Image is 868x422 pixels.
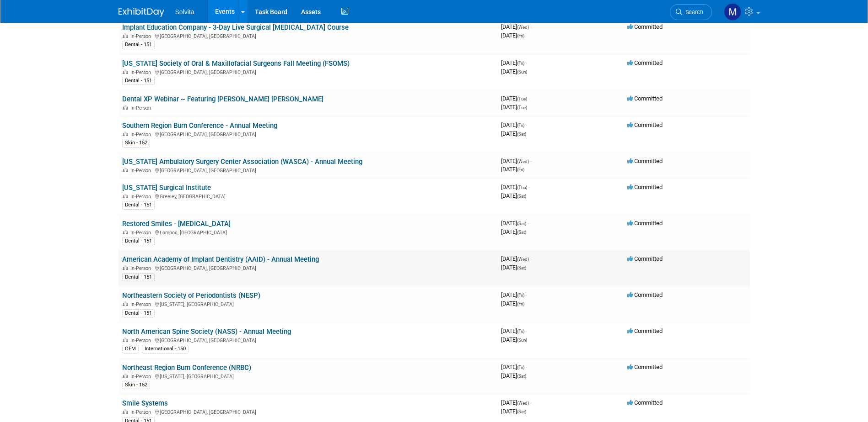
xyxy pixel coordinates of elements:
img: In-Person Event [123,301,128,306]
span: [DATE] [501,255,532,262]
a: [US_STATE] Surgical Institute [122,184,211,192]
img: Matthew Burns [724,3,741,21]
span: (Sat) [517,194,526,199]
span: (Sat) [517,409,526,414]
span: - [530,399,532,406]
span: [DATE] [501,291,527,298]
span: Committed [627,23,663,30]
img: ExhibitDay [119,8,164,17]
span: Committed [627,255,663,262]
span: [DATE] [501,399,532,406]
span: [DATE] [501,264,526,271]
img: In-Person Event [123,69,128,74]
span: [DATE] [501,192,526,199]
a: Implant Education Company - 3-Day Live Surgical [MEDICAL_DATA] Course [122,23,349,32]
span: (Sun) [517,338,527,343]
span: [DATE] [501,95,530,102]
img: In-Person Event [123,409,128,414]
span: In-Person [130,265,154,271]
span: [DATE] [501,184,530,190]
span: (Thu) [517,185,527,190]
div: Dental - 151 [122,237,155,245]
div: Skin - 152 [122,139,150,147]
div: [GEOGRAPHIC_DATA], [GEOGRAPHIC_DATA] [122,130,494,137]
img: In-Person Event [123,374,128,378]
span: [DATE] [501,336,527,343]
span: (Fri) [517,301,524,306]
div: [GEOGRAPHIC_DATA], [GEOGRAPHIC_DATA] [122,166,494,174]
span: Committed [627,121,663,128]
div: [US_STATE], [GEOGRAPHIC_DATA] [122,300,494,307]
span: - [526,121,527,128]
span: (Sat) [517,132,526,137]
span: (Fri) [517,61,524,66]
div: [GEOGRAPHIC_DATA], [GEOGRAPHIC_DATA] [122,336,494,343]
span: (Fri) [517,293,524,298]
span: (Fri) [517,123,524,128]
span: [DATE] [501,220,529,227]
span: - [528,95,530,102]
img: In-Person Event [123,230,128,234]
span: Committed [627,184,663,190]
span: [DATE] [501,59,527,66]
span: [DATE] [501,32,524,39]
a: Northeastern Society of Periodontists (NESP) [122,291,260,300]
span: - [528,184,530,190]
span: In-Person [130,69,154,75]
span: [DATE] [501,364,527,370]
img: In-Person Event [123,105,128,110]
a: Restored Smiles - [MEDICAL_DATA] [122,220,231,228]
span: (Wed) [517,159,529,164]
span: (Sat) [517,265,526,270]
span: (Wed) [517,25,529,30]
span: - [526,291,527,298]
a: [US_STATE] Ambulatory Surgery Center Association (WASCA) - Annual Meeting [122,158,362,166]
div: Greeley, [GEOGRAPHIC_DATA] [122,192,494,200]
span: In-Person [130,230,154,236]
span: [DATE] [501,327,527,334]
a: Southern Region Burn Conference - Annual Meeting [122,121,277,130]
span: (Fri) [517,167,524,172]
a: Smile Systems [122,399,168,407]
img: In-Person Event [123,338,128,342]
span: - [528,220,529,227]
span: - [526,364,527,370]
a: Search [670,4,712,20]
div: Lompoc, [GEOGRAPHIC_DATA] [122,228,494,236]
span: [DATE] [501,130,526,137]
span: (Wed) [517,401,529,406]
span: [DATE] [501,300,524,307]
a: American Academy of Implant Dentistry (AAID) - Annual Meeting [122,255,319,264]
span: Search [682,9,703,16]
span: - [530,23,532,30]
div: Dental - 151 [122,309,155,317]
div: [GEOGRAPHIC_DATA], [GEOGRAPHIC_DATA] [122,32,494,39]
div: [GEOGRAPHIC_DATA], [GEOGRAPHIC_DATA] [122,68,494,75]
span: Committed [627,95,663,102]
img: In-Person Event [123,168,128,172]
div: OEM [122,345,139,353]
div: [GEOGRAPHIC_DATA], [GEOGRAPHIC_DATA] [122,408,494,415]
span: (Tue) [517,105,527,110]
span: (Sat) [517,374,526,379]
span: [DATE] [501,408,526,415]
span: - [530,255,532,262]
div: [GEOGRAPHIC_DATA], [GEOGRAPHIC_DATA] [122,264,494,271]
span: (Fri) [517,33,524,38]
div: Skin - 152 [122,381,150,389]
div: Dental - 151 [122,41,155,49]
span: (Fri) [517,329,524,334]
span: Solvita [175,8,194,16]
span: Committed [627,399,663,406]
span: In-Person [130,105,154,111]
span: [DATE] [501,228,526,235]
span: - [530,158,532,164]
span: In-Person [130,338,154,343]
span: In-Person [130,168,154,174]
span: (Fri) [517,365,524,370]
span: Committed [627,220,663,227]
img: In-Person Event [123,33,128,38]
span: (Sun) [517,69,527,74]
span: (Tue) [517,96,527,101]
div: Dental - 151 [122,201,155,209]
